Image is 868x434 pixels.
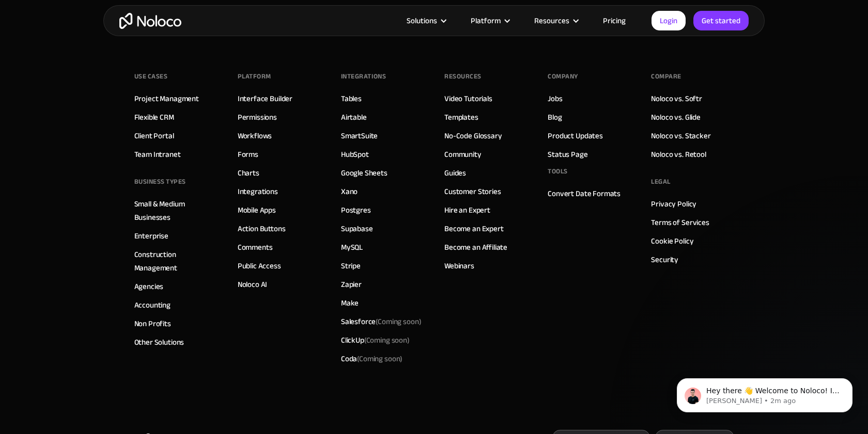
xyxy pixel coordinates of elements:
a: MySQL [341,240,363,254]
a: Get started [693,11,749,30]
div: Platform [458,14,521,27]
a: Action Buttons [238,222,286,235]
span: (Coming soon) [364,333,410,347]
div: Resources [521,14,590,27]
div: Use Cases [134,69,168,84]
a: Accounting [134,298,171,312]
a: Pricing [590,14,639,27]
div: Tools [548,164,568,179]
a: Noloco vs. Retool [651,148,706,161]
a: Workflows [238,129,272,142]
div: Compare [651,69,681,84]
a: Supabase [341,222,373,235]
div: ClickUp [341,333,410,347]
div: Legal [651,174,671,189]
a: Comments [238,240,273,254]
a: Video Tutorials [444,92,492,105]
div: Resources [534,14,569,27]
a: Blog [548,110,562,124]
a: Agencies [134,280,164,293]
a: Stripe [341,259,361,272]
a: Make [341,296,359,310]
a: Cookie Policy [651,234,693,248]
a: Flexible CRM [134,110,174,124]
div: Salesforce [341,315,422,328]
iframe: Intercom notifications message [661,357,868,429]
div: BUSINESS TYPES [134,174,186,189]
div: Company [548,69,578,84]
a: Xano [341,185,358,198]
div: Resources [444,69,482,84]
a: Other Solutions [134,335,184,349]
a: Jobs [548,92,562,105]
a: Project Managment [134,92,199,105]
a: Become an Affiliate [444,240,507,254]
a: Noloco vs. Glide [651,110,701,124]
a: Login [652,11,686,30]
a: Noloco vs. Softr [651,92,702,105]
a: Guides [444,166,466,180]
span: (Coming soon) [376,314,421,329]
a: Integrations [238,185,278,198]
a: Permissions [238,110,277,124]
a: Noloco vs. Stacker [651,129,710,142]
a: Zapier [341,278,362,291]
a: Non Profits [134,317,171,330]
a: Forms [238,148,258,161]
a: Interface Builder [238,92,292,105]
a: SmartSuite [341,129,378,142]
a: Convert Date Formats [548,187,621,200]
a: Hire an Expert [444,203,490,217]
a: Webinars [444,259,474,272]
a: Charts [238,166,259,180]
a: Construction Management [134,248,217,275]
a: Client Portal [134,129,174,142]
a: Become an Expert [444,222,504,235]
a: Public Access [238,259,281,272]
a: Team Intranet [134,148,181,161]
a: Google Sheets [341,166,388,180]
a: Terms of Services [651,216,709,229]
a: Postgres [341,203,371,217]
a: home [119,13,181,29]
a: Templates [444,110,478,124]
a: Enterprise [134,229,169,243]
a: Airtable [341,110,367,124]
a: Small & Medium Businesses [134,197,217,224]
a: Security [651,253,678,266]
a: Product Updates [548,129,603,142]
div: Solutions [394,14,458,27]
div: Platform [471,14,501,27]
div: Solutions [407,14,437,27]
span: (Coming soon) [357,351,402,366]
a: Noloco AI [238,278,268,291]
a: Status Page [548,148,587,161]
a: Customer Stories [444,185,501,198]
div: INTEGRATIONS [341,69,386,84]
div: Coda [341,352,402,365]
div: Platform [238,69,271,84]
a: Privacy Policy [651,197,696,211]
a: Tables [341,92,362,105]
a: HubSpot [341,148,369,161]
a: Mobile Apps [238,203,276,217]
a: No-Code Glossary [444,129,502,142]
a: Community [444,148,482,161]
